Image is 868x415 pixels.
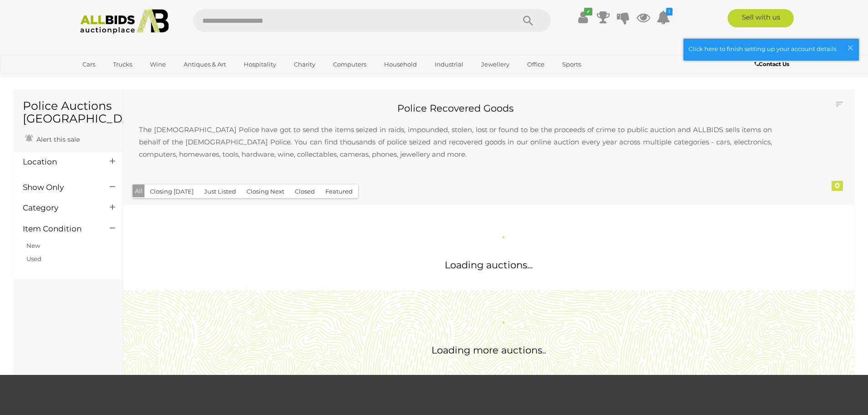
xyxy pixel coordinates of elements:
p: The [DEMOGRAPHIC_DATA] Police have got to send the items seized in raids, impounded, stolen, lost... [130,114,781,169]
a: Wine [144,57,172,72]
a: Jewellery [475,57,515,72]
button: Featured [320,184,358,199]
button: Just Listed [199,184,241,199]
a: Charity [288,57,321,72]
a: Office [521,57,550,72]
a: Computers [327,57,372,72]
button: Closing Next [241,184,290,199]
i: ✔ [584,8,592,15]
button: Closed [289,184,320,199]
a: Alert this sale [23,132,82,145]
h4: Location [23,158,96,166]
a: Sell with us [728,9,794,27]
span: × [846,39,854,56]
span: Loading auctions... [445,259,533,271]
h4: Category [23,204,96,212]
a: ✔ [576,9,590,26]
a: Household [378,57,423,72]
span: Alert this sale [34,135,80,143]
h4: Show Only [23,183,96,192]
a: Used [26,255,41,262]
div: 0 [832,181,843,191]
h2: Police Recovered Goods [130,103,781,113]
a: 1 [657,9,670,26]
a: [GEOGRAPHIC_DATA] [77,72,153,87]
button: All [133,184,145,198]
a: Trucks [107,57,138,72]
button: Search [505,9,551,32]
img: Allbids.com.au [75,9,174,34]
a: Sports [556,57,587,72]
span: Loading more auctions.. [431,344,546,356]
i: 1 [666,8,673,15]
button: Closing [DATE] [144,184,199,199]
b: Contact Us [755,61,789,67]
a: Antiques & Art [178,57,232,72]
h1: Police Auctions [GEOGRAPHIC_DATA] [23,100,113,125]
a: Industrial [429,57,469,72]
a: New [26,242,40,249]
a: Contact Us [755,59,791,69]
a: Cars [77,57,101,72]
h4: Item Condition [23,225,96,233]
a: Hospitality [238,57,282,72]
